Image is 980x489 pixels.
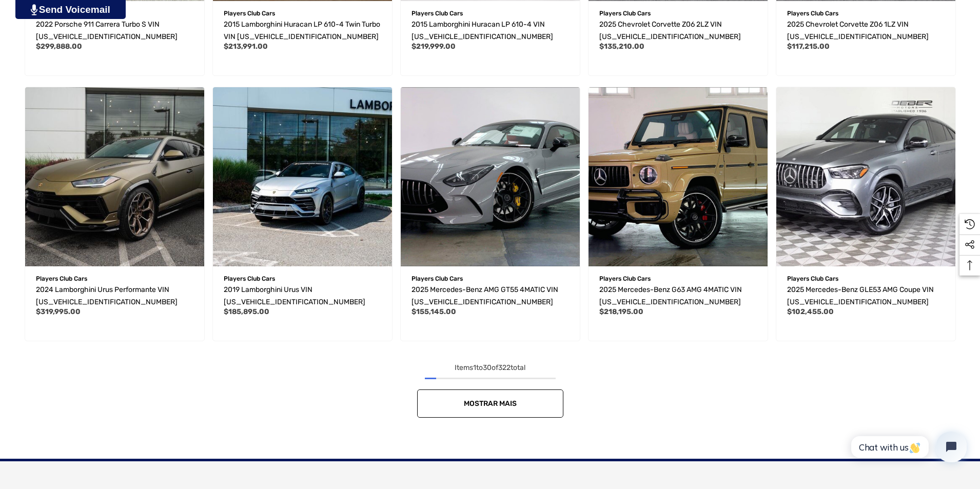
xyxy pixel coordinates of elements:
span: $102,455.00 [787,307,834,316]
span: 2025 Mercedes-Benz GLE53 AMG Coupe VIN [US_VEHICLE_IDENTIFICATION_NUMBER] [787,285,934,306]
span: 2025 Chevrolet Corvette Z06 1LZ VIN [US_VEHICLE_IDENTIFICATION_NUMBER] [787,20,929,41]
a: 2025 Mercedes-Benz GLE53 AMG Coupe VIN 4JGFD6BB3SB431810,$102,455.00 [776,87,955,266]
span: 2022 Porsche 911 Carrera Turbo S VIN [US_VEHICLE_IDENTIFICATION_NUMBER] [36,20,178,41]
span: $135,210.00 [599,42,644,51]
svg: Recently Viewed [965,219,975,229]
img: For Sale: 2024 Lamborghini Urus Performante VIN ZPBUC3ZL9RLA30173 [25,87,204,266]
a: Mostrar mais [417,389,563,418]
span: $185,895.00 [224,307,269,316]
a: 2015 Lamborghini Huracan LP 610-4 VIN ZHWUC1ZF7FLA03372,$219,999.00 [411,18,569,43]
p: Players Club Cars [411,272,569,285]
svg: Social Media [965,240,975,250]
a: 2015 Lamborghini Huracan LP 610-4 Twin Turbo VIN ZHWUC1ZF7FLA03405,$213,991.00 [224,18,381,43]
span: 2025 Mercedes-Benz AMG GT55 4MATIC VIN [US_VEHICLE_IDENTIFICATION_NUMBER] [411,285,558,306]
span: $219,999.00 [411,42,456,51]
span: $218,195.00 [599,307,643,316]
span: Mostrar mais [464,399,517,408]
span: 2015 Lamborghini Huracan LP 610-4 Twin Turbo VIN [US_VEHICLE_IDENTIFICATION_NUMBER] [224,20,380,41]
span: 2025 Chevrolet Corvette Z06 2LZ VIN [US_VEHICLE_IDENTIFICATION_NUMBER] [599,20,741,41]
span: $155,145.00 [411,307,456,316]
span: 2015 Lamborghini Huracan LP 610-4 VIN [US_VEHICLE_IDENTIFICATION_NUMBER] [411,20,553,41]
a: 2025 Mercedes-Benz GLE53 AMG Coupe VIN 4JGFD6BB3SB431810,$102,455.00 [787,284,945,308]
span: 2025 Mercedes-Benz G63 AMG 4MATIC VIN [US_VEHICLE_IDENTIFICATION_NUMBER] [599,285,742,306]
p: Players Club Cars [224,7,381,20]
a: 2019 Lamborghini Urus VIN ZPBUA1ZL4KLA04368,$185,895.00 [213,87,392,266]
span: 2019 Lamborghini Urus VIN [US_VEHICLE_IDENTIFICATION_NUMBER] [224,285,365,306]
a: 2025 Mercedes-Benz G63 AMG 4MATIC VIN W1NWH5ABXSX043747,$218,195.00 [599,284,757,308]
p: Players Club Cars [224,272,381,285]
p: Players Club Cars [36,272,193,285]
span: 2024 Lamborghini Urus Performante VIN [US_VEHICLE_IDENTIFICATION_NUMBER] [36,285,178,306]
span: $117,215.00 [787,42,830,51]
img: PjwhLS0gR2VuZXJhdG9yOiBHcmF2aXQuaW8gLS0+PHN2ZyB4bWxucz0iaHR0cDovL3d3dy53My5vcmcvMjAwMC9zdmciIHhtb... [31,4,37,15]
img: For Sale: 2025 Mercedes-Benz GLE53 AMG Coupe VIN 4JGFD6BB3SB431810 [776,87,955,266]
a: 2025 Mercedes-Benz AMG GT55 4MATIC VIN W1KRJ8AB2SF004141,$155,145.00 [401,87,580,266]
span: 322 [498,363,511,372]
nav: pagination [21,362,959,418]
a: 2019 Lamborghini Urus VIN ZPBUA1ZL4KLA04368,$185,895.00 [224,284,381,308]
img: For Sale: 2019 Lamborghini Urus VIN ZPBUA1ZL4KLA04368 [213,87,392,266]
p: Players Club Cars [787,272,945,285]
a: 2024 Lamborghini Urus Performante VIN ZPBUC3ZL9RLA30173,$319,995.00 [36,284,193,308]
img: For Sale: 2025 Mercedes-Benz G63 AMG 4MATIC VIN W1NWH5ABXSX043747 [589,87,768,266]
span: $213,991.00 [224,42,268,51]
span: $319,995.00 [36,307,81,316]
img: For Sale: 2025 Mercedes-Benz AMG GT55 4MATIC VIN W1KRJ8AB2SF004141 [401,87,580,266]
span: 1 [473,363,476,372]
a: 2025 Chevrolet Corvette Z06 2LZ VIN 1G1YE2D37S5607208,$135,210.00 [599,18,757,43]
a: 2022 Porsche 911 Carrera Turbo S VIN WP0AD2A94NS255103,$299,888.00 [36,18,193,43]
a: 2024 Lamborghini Urus Performante VIN ZPBUC3ZL9RLA30173,$319,995.00 [25,87,204,266]
p: Players Club Cars [599,272,757,285]
p: Players Club Cars [787,7,945,20]
a: 2025 Chevrolet Corvette Z06 1LZ VIN 1G1YD2D32S5606812,$117,215.00 [787,18,945,43]
svg: Top [959,260,980,270]
a: 2025 Mercedes-Benz G63 AMG 4MATIC VIN W1NWH5ABXSX043747,$218,195.00 [589,87,768,266]
a: 2025 Mercedes-Benz AMG GT55 4MATIC VIN W1KRJ8AB2SF004141,$155,145.00 [411,284,569,308]
p: Players Club Cars [599,7,757,20]
span: 30 [483,363,492,372]
iframe: Tidio Chat [840,423,975,471]
p: Players Club Cars [411,7,569,20]
div: Items to of total [21,362,959,374]
span: $299,888.00 [36,42,82,51]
